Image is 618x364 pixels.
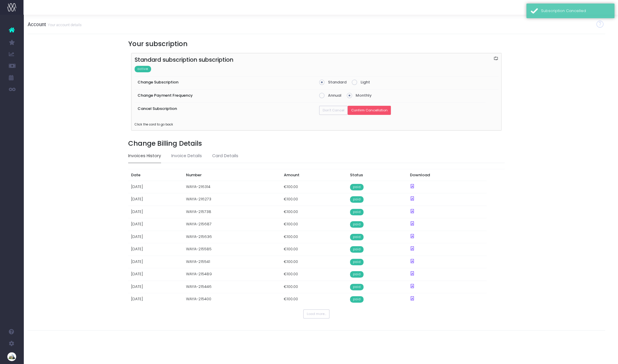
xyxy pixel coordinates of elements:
[352,79,370,85] label: Light
[128,231,183,243] td: [DATE]
[128,206,183,218] td: [DATE]
[128,268,183,281] td: [DATE]
[319,106,348,115] button: Don't Cancel
[183,293,281,306] td: WAYA-215400
[183,231,281,243] td: WAYA-215636
[350,184,364,190] span: paid
[135,90,316,103] th: Change Payment Frequency
[350,296,364,303] span: paid
[128,243,183,256] td: [DATE]
[7,352,16,361] img: images/default_profile_image.png
[350,221,364,228] span: paid
[281,169,347,181] th: Amount
[128,218,183,231] td: [DATE]
[128,169,183,181] th: Date
[46,21,82,27] small: Your account details
[281,181,347,193] td: €100.00
[350,284,364,290] span: paid
[303,309,329,318] button: Load more...
[281,281,347,293] td: €100.00
[407,169,487,181] th: Download
[281,193,347,206] td: €100.00
[183,169,281,181] th: Number
[183,206,281,218] td: WAYA-215738
[128,256,183,268] td: [DATE]
[128,149,161,163] a: Invoices History
[212,149,238,163] a: Card Details
[319,93,341,98] label: Annual
[128,140,505,147] h3: Change Billing Details
[183,268,281,281] td: WAYA-215489
[281,206,347,218] td: €100.00
[183,218,281,231] td: WAYA-215687
[281,293,347,306] td: €100.00
[281,231,347,243] td: €100.00
[348,106,391,115] button: Confirm Cancellation
[28,21,82,27] h3: Account
[281,268,347,281] td: €100.00
[350,209,364,215] span: paid
[281,218,347,231] td: €100.00
[350,271,364,278] span: paid
[128,281,183,293] td: [DATE]
[281,256,347,268] td: €100.00
[183,181,281,193] td: WAYA-216314
[128,293,183,306] td: [DATE]
[350,196,364,203] span: paid
[350,259,364,265] span: paid
[183,243,281,256] td: WAYA-215585
[183,256,281,268] td: WAYA-215541
[128,193,183,206] td: [DATE]
[319,79,346,85] label: Standard
[135,76,316,90] th: Change Subscription
[281,243,347,256] td: €100.00
[135,103,316,118] th: Cancel Subscription
[171,149,202,163] a: Invoice Details
[347,169,407,181] th: Status
[350,246,364,253] span: paid
[128,40,505,48] h3: Your subscription
[135,56,498,63] h4: Standard subscription subscription
[135,66,151,72] span: active
[541,8,610,14] div: Subscription Cancelled
[183,281,281,293] td: WAYA-215446
[128,181,183,193] td: [DATE]
[135,121,173,127] small: Click the card to go back
[347,93,372,98] label: Monthly
[183,193,281,206] td: WAYA-216273
[350,234,364,240] span: paid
